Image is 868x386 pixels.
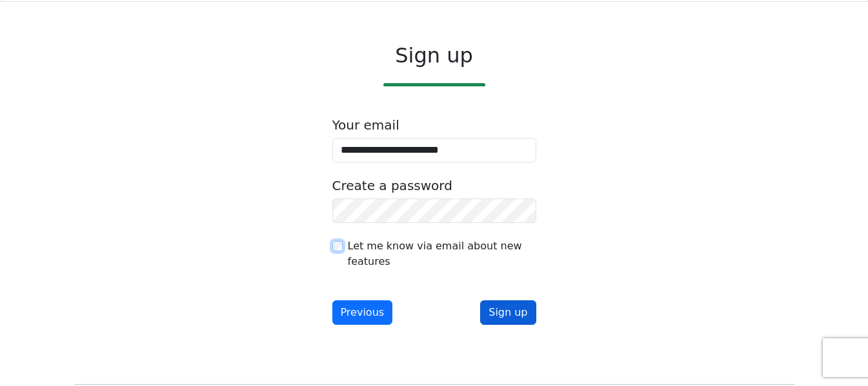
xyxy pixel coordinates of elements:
label: Let me know via email about new features [348,238,536,269]
label: Create a password [332,178,452,193]
button: Sign up [480,300,536,325]
h2: Sign up [332,43,536,68]
button: Previous [332,300,393,325]
label: Your email [332,117,399,133]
